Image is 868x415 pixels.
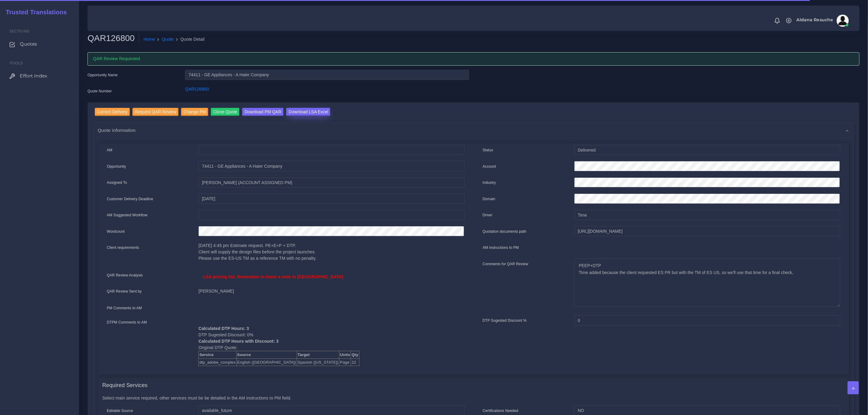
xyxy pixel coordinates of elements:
[107,273,143,278] label: QAR Review Analysis
[102,382,148,389] h4: Required Services
[107,305,142,311] label: PM Comments to AM
[20,41,37,47] span: Quotes
[339,351,351,359] th: Units
[20,73,47,79] span: Effort Index
[199,358,236,366] td: dtp_adobe_complex
[297,351,339,359] th: Target
[107,320,147,325] label: DTPM Comments to AM
[9,61,23,65] span: Tools
[143,36,155,43] a: Home
[483,318,527,323] label: DTP Sugested Discount %
[483,245,519,250] label: AM instructions to PM
[236,358,297,366] td: English ([GEOGRAPHIC_DATA])
[483,408,519,413] label: Certifications Needed
[236,351,297,359] th: Source
[174,36,205,43] li: Quote Detail
[198,177,464,188] input: pm
[211,108,240,116] input: Clone Quote
[339,358,351,366] td: Page
[2,9,67,16] h2: Trusted Translations
[107,180,127,185] label: Assigned To
[194,319,469,366] div: DTP Sugested Discount: 0% Original DTP Quote:
[198,242,464,262] p: [DATE] 4:45 pm Estimate request. PE+E+P + DTP. Client will supply the design files before the pro...
[87,72,118,78] label: Opportunity Name
[483,196,496,202] label: Domain
[198,326,249,331] b: Calculated DTP Hours: 3
[5,70,74,82] a: Effort Index
[198,288,464,294] p: [PERSON_NAME]
[199,351,236,359] th: Service
[162,36,174,43] a: Quote
[837,15,849,27] img: avatar
[107,212,148,218] label: AM Suggested Workflow
[198,339,279,344] b: Calculated DTP Hours with Discount: 3
[483,229,527,234] label: Quotation documents path
[9,29,29,33] span: Sections
[483,261,528,267] label: Comments for QAR Review
[107,229,125,234] label: Wordcount
[107,147,112,153] label: AM
[98,127,136,134] span: Quote information
[107,164,126,169] label: Opportunity
[2,7,67,17] a: Trusted Translations
[102,395,845,401] p: Select main service required, other services must be be detailed in the AM instructions to PM field.
[574,259,840,307] textarea: PEEP+DTP Time added because the client requested ES PR but with the TM of ES US, so we'll use tha...
[107,408,133,413] label: Editable Source
[297,358,339,366] td: Spanish ([US_STATE])
[185,87,209,91] a: QAR126800
[483,164,496,169] label: Account
[483,180,496,185] label: Industry
[181,108,208,116] input: Change PM
[5,38,74,50] a: Quotes
[95,108,130,116] input: Correct Delivery
[203,274,460,280] p: LSA pricing list. Remember to leave a note in [GEOGRAPHIC_DATA]
[797,18,833,22] span: Aldana Resuche
[107,289,142,294] label: QAR Review Sent by
[87,88,112,94] label: Quote Number
[107,245,139,250] label: Client requirements
[94,122,854,138] div: Quote information
[483,147,493,153] label: Status
[107,196,153,202] label: Customer Delivery Deadline
[351,358,359,366] td: 22
[87,33,139,43] h2: QAR126800
[483,212,493,218] label: Driver
[132,108,179,116] input: Request QAR Review
[242,108,284,116] input: Download PM QAR
[351,351,359,359] th: Qty
[794,15,851,27] a: Aldana Resucheavatar
[286,108,331,116] input: Download LSA Excel
[87,52,859,66] div: QAR Review Requested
